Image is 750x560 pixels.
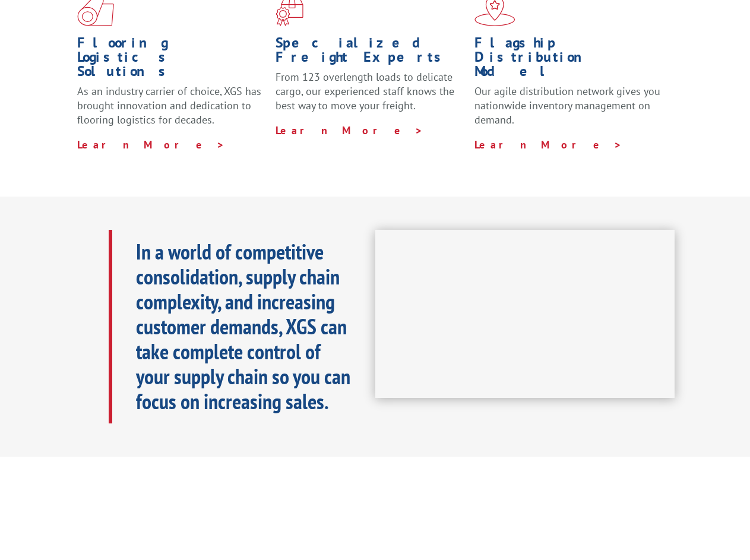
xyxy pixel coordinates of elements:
[136,238,350,415] b: In a world of competitive consolidation, supply chain complexity, and increasing customer demands...
[474,36,664,84] h1: Flagship Distribution Model
[474,138,622,151] a: Learn More >
[77,36,267,84] h1: Flooring Logistics Solutions
[276,70,465,123] p: From 123 overlength loads to delicate cargo, our experienced staff knows the best way to move you...
[474,84,660,126] span: Our agile distribution network gives you nationwide inventory management on demand.
[77,84,261,126] span: As an industry carrier of choice, XGS has brought innovation and dedication to flooring logistics...
[375,230,675,398] iframe: XGS Logistics Solutions
[276,36,465,70] h1: Specialized Freight Experts
[77,138,225,151] a: Learn More >
[276,124,423,137] a: Learn More >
